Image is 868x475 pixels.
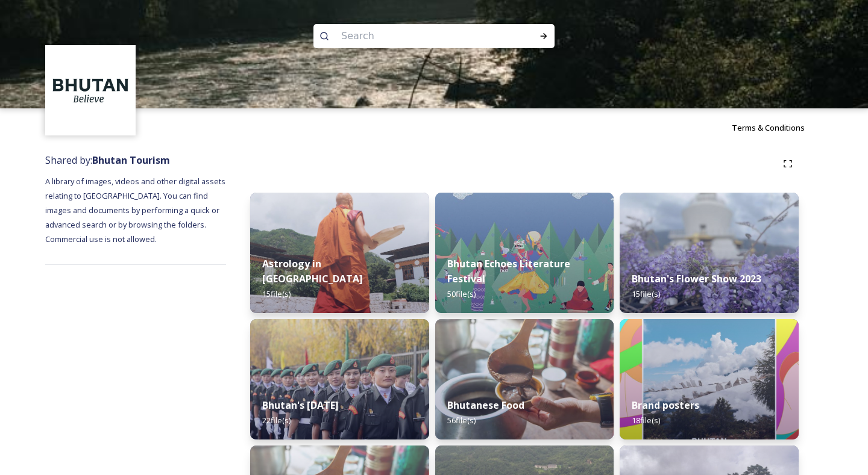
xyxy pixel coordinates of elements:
[447,288,476,299] span: 50 file(s)
[632,415,660,426] span: 18 file(s)
[262,257,363,285] strong: Astrology in [GEOGRAPHIC_DATA]
[632,272,761,285] strong: Bhutan's Flower Show 2023
[447,415,476,426] span: 56 file(s)
[435,193,614,313] img: Bhutan%2520Echoes7.jpg
[435,319,614,439] img: Bumdeling%2520090723%2520by%2520Amp%2520Sripimanwat-4.jpg
[262,288,291,299] span: 15 file(s)
[632,399,699,412] strong: Brand posters
[620,193,799,313] img: Bhutan%2520Flower%2520Show2.jpg
[250,193,429,313] img: _SCH1465.jpg
[335,23,500,49] input: Search
[447,257,570,285] strong: Bhutan Echoes Literature Festival
[262,399,339,412] strong: Bhutan's [DATE]
[632,288,660,299] span: 15 file(s)
[262,415,291,426] span: 22 file(s)
[620,319,799,439] img: Bhutan_Believe_800_1000_4.jpg
[250,319,429,439] img: Bhutan%2520National%2520Day10.jpg
[447,399,524,412] strong: Bhutanese Food
[47,47,134,134] img: BT_Logo_BB_Lockup_CMYK_High%2520Res.jpg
